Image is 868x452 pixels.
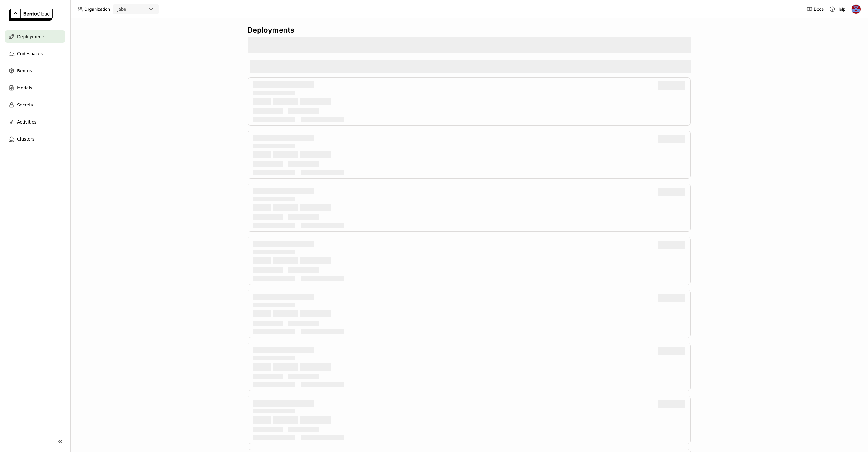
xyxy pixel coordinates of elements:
[5,30,65,43] a: Deployments
[829,6,846,12] div: Help
[17,101,33,109] span: Secrets
[5,99,65,111] a: Secrets
[129,6,130,13] input: Selected jabali.
[5,65,65,77] a: Bentos
[852,5,861,14] img: Jhonatan Oliveira
[117,6,129,12] div: jabali
[17,67,32,74] span: Bentos
[837,6,846,12] span: Help
[5,48,65,60] a: Codespaces
[17,33,45,40] span: Deployments
[5,133,65,145] a: Clusters
[17,84,32,91] span: Models
[248,26,691,35] div: Deployments
[814,6,824,12] span: Docs
[17,50,43,57] span: Codespaces
[84,6,110,12] span: Organization
[5,116,65,128] a: Activities
[9,9,53,21] img: logo
[17,135,34,143] span: Clusters
[806,6,824,12] a: Docs
[5,82,65,94] a: Models
[17,118,37,126] span: Activities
